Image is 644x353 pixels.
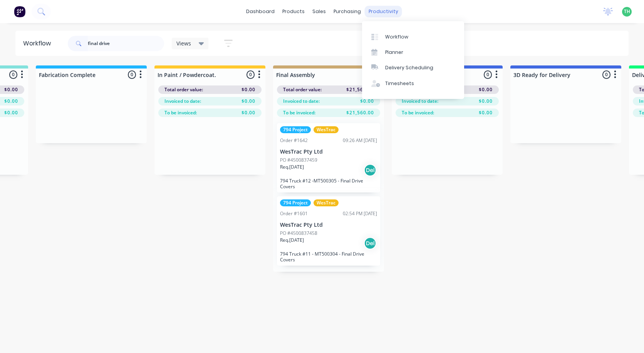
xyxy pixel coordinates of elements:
span: Total order value: [283,86,322,93]
span: $0.00 [4,86,18,93]
p: WesTrac Pty Ltd [280,149,377,155]
span: Invoiced to date: [164,98,201,105]
div: productivity [365,6,402,17]
div: Workflow [23,39,55,48]
span: TH [624,8,630,15]
div: Del [364,237,376,249]
div: sales [309,6,330,17]
span: $0.00 [479,109,493,116]
img: Factory [14,6,25,17]
div: WesTrac [314,199,339,206]
div: 794 Project [280,199,311,206]
a: Delivery Scheduling [362,60,464,75]
div: 02:54 PM [DATE] [343,210,377,217]
div: Del [364,164,376,176]
span: Views [176,39,191,47]
p: 794 Truck #11 - MT500304 - Final Drive Covers [280,251,377,263]
div: Workflow [385,33,408,40]
div: Timesheets [385,80,414,87]
div: 794 ProjectWesTracOrder #160102:54 PM [DATE]WesTrac Pty LtdPO #4500837458Req.[DATE]Del794 Truck #... [277,196,380,266]
div: purchasing [330,6,365,17]
input: Search for orders... [88,36,164,51]
span: $0.00 [241,86,255,93]
p: PO #4500837459 [280,157,317,164]
span: $0.00 [4,98,18,105]
span: $0.00 [479,98,493,105]
span: $0.00 [241,98,255,105]
div: 09:26 AM [DATE] [343,137,377,144]
p: WesTrac Pty Ltd [280,222,377,228]
div: Order #1601 [280,210,308,217]
span: $0.00 [4,109,18,116]
p: PO #4500837458 [280,230,317,237]
div: Delivery Scheduling [385,64,433,71]
span: To be invoiced: [164,109,197,116]
span: $21,560.00 [346,109,374,116]
a: Timesheets [362,76,464,91]
div: Order #1642 [280,137,308,144]
span: Total order value: [164,86,203,93]
span: To be invoiced: [283,109,315,116]
span: To be invoiced: [402,109,434,116]
div: WesTrac [314,126,339,133]
span: $0.00 [360,98,374,105]
p: Req. [DATE] [280,164,304,171]
span: $0.00 [241,109,255,116]
span: Invoiced to date: [283,98,320,105]
span: $21,560.00 [346,86,374,93]
span: $0.00 [479,86,493,93]
a: dashboard [242,6,278,17]
div: products [278,6,309,17]
a: Planner [362,45,464,60]
p: Req. [DATE] [280,237,304,244]
a: Workflow [362,29,464,44]
div: Planner [385,49,403,56]
p: 794 Truck #12 -MT500305 - Final Drive Covers [280,178,377,189]
div: 794 Project [280,126,311,133]
div: 794 ProjectWesTracOrder #164209:26 AM [DATE]WesTrac Pty LtdPO #4500837459Req.[DATE]Del794 Truck #... [277,123,380,192]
